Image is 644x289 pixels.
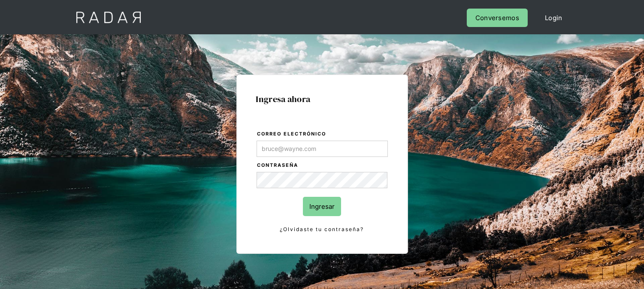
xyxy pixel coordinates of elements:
[256,129,388,234] form: Login Form
[257,225,388,234] a: ¿Olvidaste tu contraseña?
[257,130,388,138] label: Correo electrónico
[256,94,388,104] h1: Ingresa ahora
[257,161,388,170] label: Contraseña
[467,9,528,27] a: Conversemos
[257,141,388,157] input: bruce@wayne.com
[536,9,571,27] a: Login
[303,197,341,216] input: Ingresar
